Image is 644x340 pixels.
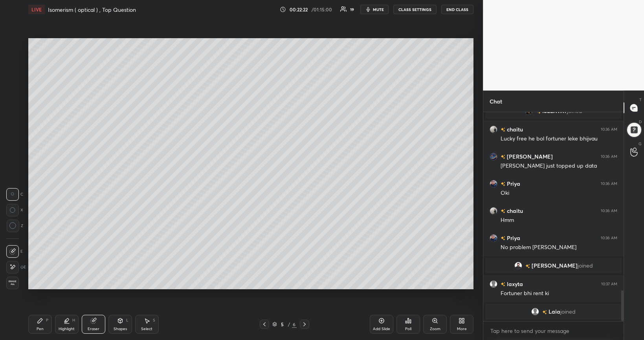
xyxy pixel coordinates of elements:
div: Poll [405,327,411,331]
div: Shapes [114,327,127,331]
img: default.png [531,308,539,316]
img: 8e51fae7294a4ae89c8db8d7d69bf3f0.jpg [490,207,497,215]
img: no-rating-badge.077c3623.svg [501,283,505,287]
span: Erase all [7,280,18,286]
div: Oki [501,189,617,197]
img: cde654daf9264748bc121c7fe7fc3cfe.jpg [514,262,522,270]
h4: Isomerism ( optical ) , Top Question [48,6,136,13]
img: no-rating-badge.077c3623.svg [501,237,505,241]
div: Highlight [59,327,75,331]
h6: laxyta [505,280,523,288]
img: 48a75f05fd0b4cc8b0a0ba278c00042d.jpg [490,180,497,188]
img: default.png [490,280,497,288]
img: no-rating-badge.077c3623.svg [501,209,505,214]
button: End Class [441,5,473,14]
span: ISLLAVAT [542,108,567,114]
div: Pen [37,327,44,331]
h6: chaitu [505,125,523,133]
div: Eraser [88,327,99,331]
img: 8e51fae7294a4ae89c8db8d7d69bf3f0.jpg [490,126,497,133]
div: grid [483,112,624,321]
h6: Priya [505,179,520,188]
div: 10:36 AM [601,236,617,240]
img: no-rating-badge.077c3623.svg [525,264,530,268]
span: mute [373,7,384,12]
div: C [6,188,23,201]
span: joined [578,262,593,269]
button: mute [360,5,389,14]
div: 6 [292,321,297,328]
div: Lucky free he bol fortuner leke bhijvau [501,135,617,143]
span: joined [567,108,582,114]
p: Chat [483,91,508,112]
span: joined [560,309,576,315]
div: P [46,318,48,322]
div: / [288,322,290,327]
div: 10:37 AM [601,282,617,286]
img: no-rating-badge.077c3623.svg [501,155,505,159]
p: T [639,97,642,103]
img: no-rating-badge.077c3623.svg [542,310,547,314]
div: More [457,327,467,331]
div: H [72,318,75,322]
div: Fortuner bhi rent ki [501,290,617,297]
span: [PERSON_NAME] [532,262,578,269]
img: 48a75f05fd0b4cc8b0a0ba278c00042d.jpg [490,234,497,242]
h6: Priya [505,234,520,242]
p: G [638,141,642,147]
div: LIVE [28,5,45,14]
h6: chaitu [505,207,523,215]
h6: [PERSON_NAME] [505,152,553,161]
div: 10:36 AM [601,181,617,186]
div: E [6,261,26,273]
div: 5 [279,322,286,327]
div: 19 [350,7,354,11]
div: E [6,245,23,258]
div: Add Slide [373,327,390,331]
button: CLASS SETTINGS [393,5,437,14]
div: [PERSON_NAME] just topped up data [501,162,617,170]
div: 10:36 AM [601,209,617,213]
div: 10:36 AM [601,154,617,159]
img: d61d660b361b4e51b86cbdec24deb65b.jpg [490,153,497,161]
div: Hmm [501,216,617,224]
div: S [153,318,155,322]
div: X [6,204,23,216]
div: Select [141,327,152,331]
div: Zoom [430,327,440,331]
img: no-rating-badge.077c3623.svg [501,128,505,132]
div: Z [6,220,23,232]
p: D [639,119,642,125]
div: 10:36 AM [601,127,617,132]
div: No problem [PERSON_NAME] [501,244,617,251]
span: Laia [549,309,560,315]
img: no-rating-badge.077c3623.svg [501,182,505,187]
div: L [126,318,128,322]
